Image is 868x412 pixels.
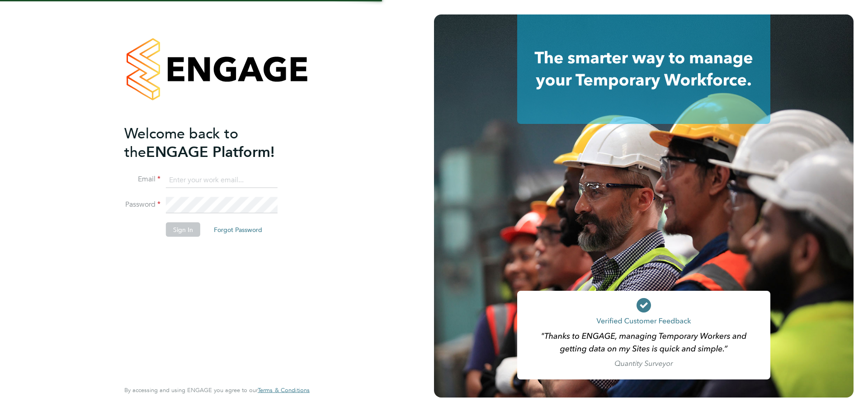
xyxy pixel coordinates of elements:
span: By accessing and using ENGAGE you agree to our [124,386,310,394]
input: Enter your work email... [166,172,278,188]
h2: ENGAGE Platform! [124,124,301,161]
button: Sign In [166,223,200,237]
label: Email [124,175,160,184]
span: Terms & Conditions [258,386,310,394]
label: Password [124,200,160,209]
a: Terms & Conditions [258,387,310,394]
button: Forgot Password [207,223,269,237]
span: Welcome back to the [124,124,238,161]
